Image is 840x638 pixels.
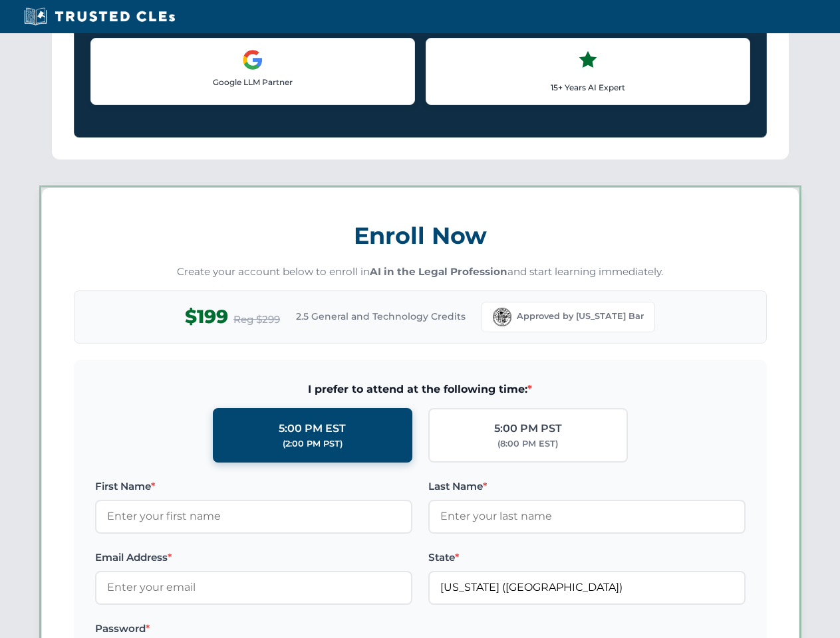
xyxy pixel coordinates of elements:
span: $199 [185,302,228,332]
div: 5:00 PM EST [279,420,346,437]
div: 5:00 PM PST [494,420,562,437]
h3: Enroll Now [74,215,767,257]
img: Trusted CLEs [20,7,179,27]
div: (2:00 PM PST) [283,437,343,451]
p: Google LLM Partner [102,76,404,88]
strong: AI in the Legal Profession [370,265,507,278]
label: First Name [95,478,412,494]
span: Reg $299 [233,312,280,328]
div: (8:00 PM EST) [497,437,558,451]
label: Last Name [428,478,746,494]
label: Password [95,621,412,637]
label: Email Address [95,550,412,566]
p: Create your account below to enroll in and start learning immediately. [74,265,767,280]
input: Enter your last name [428,500,746,533]
img: Florida Bar [493,308,511,326]
input: Enter your email [95,571,412,604]
label: State [428,550,746,566]
span: Approved by [US_STATE] Bar [517,310,644,323]
span: 2.5 General and Technology Credits [296,309,466,324]
input: Enter your first name [95,500,412,533]
span: I prefer to attend at the following time: [95,381,746,398]
input: Florida (FL) [428,571,746,604]
p: 15+ Years AI Expert [437,81,739,94]
img: Google [242,49,263,70]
